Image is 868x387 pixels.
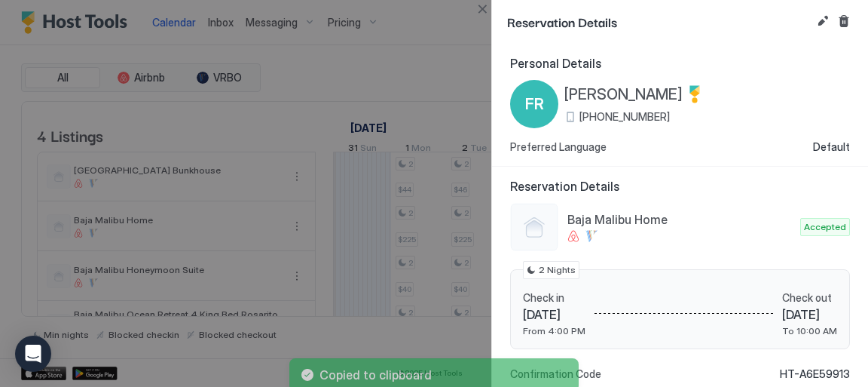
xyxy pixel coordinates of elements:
[539,263,576,277] span: 2 Nights
[510,140,607,154] span: Preferred Language
[835,12,853,30] button: Cancel reservation
[319,367,567,382] span: Copied to clipboard
[567,212,794,227] span: Baja Malibu Home
[507,12,811,31] span: Reservation Details
[804,220,846,234] span: Accepted
[782,291,837,305] span: Check out
[782,307,837,322] span: [DATE]
[523,291,585,305] span: Check in
[782,325,837,336] span: To 10:00 AM
[564,85,683,104] span: [PERSON_NAME]
[510,56,850,71] span: Personal Details
[523,325,585,336] span: From 4:00 PM
[813,140,850,154] span: Default
[579,110,670,124] span: [PHONE_NUMBER]
[523,307,585,322] span: [DATE]
[510,179,850,194] span: Reservation Details
[15,336,51,372] div: Open Intercom Messenger
[814,12,832,30] button: Edit reservation
[525,93,544,115] span: FR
